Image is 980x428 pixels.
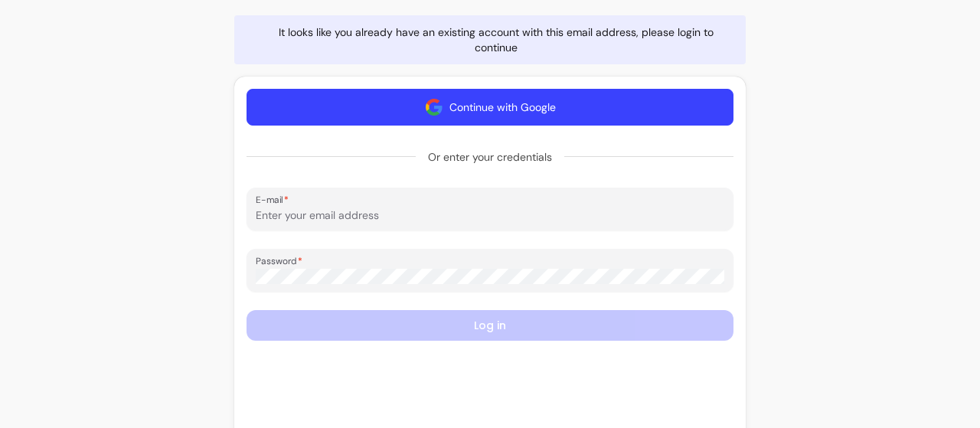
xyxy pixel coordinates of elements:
button: Continue with Google [247,89,733,126]
span: Or enter your credentials [416,143,564,171]
label: Password [256,254,308,267]
input: Password [256,269,724,284]
input: E-mail [256,207,724,223]
span: It looks like you already have an existing account with this email address, please login to continue [265,25,727,55]
img: avatar [425,98,443,116]
label: E-mail [256,193,294,206]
